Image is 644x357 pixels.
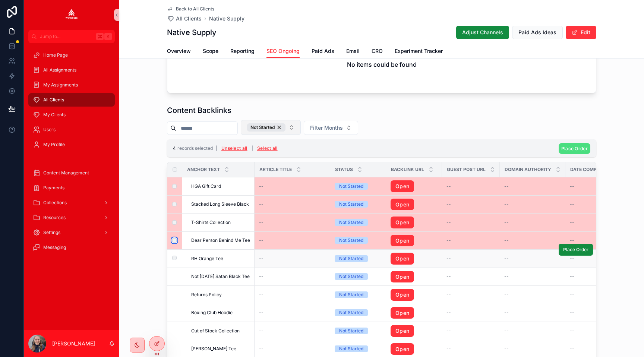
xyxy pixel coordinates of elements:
span: -- [570,256,574,262]
span: Scope [203,47,218,55]
a: -- [259,237,326,243]
a: Open [391,271,414,283]
span: -- [446,183,451,189]
h1: Content Backlinks [167,105,231,116]
a: -- [259,183,326,189]
span: Place Order [561,146,588,151]
span: Overview [167,47,191,55]
a: Back to All Clients [167,6,214,12]
span: -- [504,237,509,243]
a: -- [446,219,495,225]
span: Payments [43,185,64,191]
a: Users [28,123,115,136]
button: Jump to...K [28,30,115,43]
span: -- [570,237,574,243]
span: Home Page [43,52,68,58]
span: -- [446,328,451,334]
a: Open [391,180,438,192]
a: Open [391,343,438,355]
span: -- [446,219,451,225]
a: Reporting [230,44,255,59]
span: -- [446,346,451,352]
a: Open [391,289,438,301]
span: -- [259,292,263,298]
a: Messaging [28,241,115,254]
span: -- [259,346,263,352]
a: -- [570,183,621,189]
a: Content Management [28,166,115,180]
a: All Assignments [28,63,115,77]
a: All Clients [28,93,115,107]
div: Not Started [339,345,363,352]
span: Boxing Club Hoodie [191,310,233,316]
span: Native Supply [209,15,244,22]
a: Email [346,44,360,59]
a: -- [504,201,561,207]
a: -- [504,183,561,189]
a: Dear Person Behind Me Tee [191,237,250,243]
a: Returns Policy [191,292,250,298]
a: -- [259,256,326,262]
a: -- [259,274,326,279]
span: -- [570,201,574,207]
span: Back to All Clients [176,6,214,12]
a: Open [391,235,438,247]
a: All Clients [167,15,202,22]
div: Not Started [339,237,363,244]
span: -- [259,237,263,243]
a: HGA Gift Card [191,183,250,189]
span: Date Completed [570,167,611,173]
a: Overview [167,44,191,59]
span: records selected [177,145,213,151]
a: Not Started [335,183,382,190]
a: Settings [28,226,115,239]
div: Not Started [339,183,363,190]
button: Place Order [559,244,593,256]
a: -- [446,292,495,298]
span: -- [504,274,509,279]
a: Open [391,199,438,211]
a: Open [391,307,438,319]
span: Reporting [230,47,255,55]
a: Not Started [335,201,382,208]
div: Not Started [339,219,363,226]
span: | [216,145,217,151]
span: Returns Policy [191,292,222,298]
span: HGA Gift Card [191,183,221,189]
span: Jump to... [40,34,93,40]
span: -- [446,256,451,262]
div: Not Started [339,255,363,262]
a: Collections [28,196,115,209]
a: -- [446,183,495,189]
a: -- [446,201,495,207]
a: Not Started [335,219,382,226]
div: Not Started [339,309,363,316]
span: Collections [43,200,67,206]
div: Not Started [339,201,363,208]
span: My Profile [43,142,65,148]
img: App logo [66,9,78,21]
a: Open [391,217,414,228]
span: -- [259,274,263,279]
span: [PERSON_NAME] Tee [191,346,236,352]
a: -- [570,292,621,298]
span: My Assignments [43,82,78,88]
a: Not Started [335,328,382,334]
a: Not Started [335,237,382,244]
button: Select Button [304,121,358,135]
span: -- [446,237,451,243]
span: | [252,145,253,151]
a: Open [391,325,438,337]
span: CRO [372,47,383,55]
span: -- [259,328,263,334]
a: Open [391,253,414,265]
span: Anchor Text [187,167,220,173]
a: Not Started [335,345,382,352]
a: -- [504,219,561,225]
span: Messaging [43,244,66,250]
button: Select all [255,142,280,154]
a: Payments [28,181,115,195]
span: All Assignments [43,67,76,73]
a: CRO [372,44,383,59]
span: -- [446,274,451,279]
